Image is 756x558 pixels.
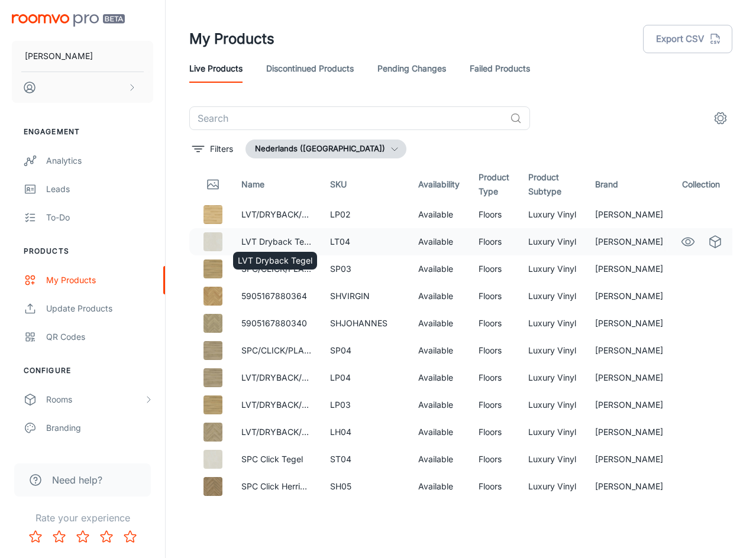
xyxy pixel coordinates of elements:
button: Rate 3 star [71,525,95,549]
td: Tile [519,500,586,527]
td: LT04 [321,228,409,255]
td: [PERSON_NAME] [586,473,673,500]
td: Luxury Vinyl [519,283,586,310]
td: Floors [469,283,519,310]
td: LP02 [321,201,409,228]
td: [PERSON_NAME] [586,228,673,255]
td: Available [409,418,469,446]
button: Rate 1 star [24,525,47,549]
a: Pending Changes [377,54,446,83]
h1: My Products [189,28,274,50]
p: LVT/DRYBACK/PLANK [241,208,311,221]
input: Search [189,106,505,130]
td: Luxury Vinyl [519,255,586,283]
td: Available [409,500,469,527]
p: Filters [210,142,233,155]
button: Rate 2 star [47,525,71,549]
td: Available [409,446,469,473]
td: Available [409,391,469,418]
td: Luxury Vinyl [519,364,586,391]
p: 5905167880340 [241,317,311,330]
div: Rooms [46,393,144,406]
button: filter [189,139,236,158]
td: Floors [469,446,519,473]
a: Failed Products [470,54,530,83]
td: Luxury Vinyl [519,418,586,446]
td: Floors [469,418,519,446]
div: Leads [46,183,153,196]
p: 5905167880364 [241,290,311,303]
div: Analytics [46,154,153,167]
p: SPC Click Herringbone [241,480,311,493]
td: Floors [469,337,519,364]
div: Update Products [46,302,153,315]
td: [PERSON_NAME] [586,391,673,418]
td: [PERSON_NAME] [586,337,673,364]
button: settings [709,106,732,130]
button: Nederlands ([GEOGRAPHIC_DATA]) [245,139,406,158]
td: Floors [469,500,519,527]
td: [PERSON_NAME] [586,201,673,228]
button: Rate 4 star [95,525,118,549]
p: LVT/DRYBACK/PLANK [241,371,311,384]
td: [PERSON_NAME] [586,500,673,527]
th: Product Type [469,168,519,201]
p: SPC Click Tegel [241,453,311,466]
div: To-do [46,211,153,224]
td: Available [409,473,469,500]
span: Need help? [52,473,102,487]
td: Luxury Vinyl [519,201,586,228]
td: Available [409,255,469,283]
th: Product Subtype [519,168,586,201]
td: LP04 [321,364,409,391]
p: LVT Dryback Tegel [241,235,311,248]
button: [PERSON_NAME] [12,41,153,72]
button: Export CSV [643,25,732,53]
th: SKU [321,168,409,201]
td: STGRAPHITE [321,500,409,527]
button: Rate 5 star [118,525,142,549]
td: Available [409,364,469,391]
a: See in Virtual Samples [705,232,725,252]
td: Luxury Vinyl [519,310,586,337]
td: LP03 [321,391,409,418]
td: [PERSON_NAME] [586,364,673,391]
td: SHJOHANNES [321,310,409,337]
p: LVT/DRYBACK/PLANK [241,398,311,411]
td: ST04 [321,446,409,473]
td: Floors [469,391,519,418]
div: Branding [46,421,153,434]
th: Collection [673,168,734,201]
div: My Products [46,274,153,287]
svg: Thumbnail [206,177,220,192]
td: Floors [469,473,519,500]
td: Luxury Vinyl [519,391,586,418]
td: Floors [469,364,519,391]
td: Available [409,337,469,364]
td: Floors [469,255,519,283]
td: SH05 [321,473,409,500]
td: SP04 [321,337,409,364]
td: Available [409,310,469,337]
p: [PERSON_NAME] [25,50,93,63]
td: Floors [469,310,519,337]
td: [PERSON_NAME] [586,283,673,310]
p: Rate your experience [9,511,156,525]
td: [PERSON_NAME] [586,255,673,283]
p: LVT/DRYBACK/HERRINGBONE [241,426,311,439]
td: [PERSON_NAME] [586,310,673,337]
td: Luxury Vinyl [519,473,586,500]
img: Roomvo PRO Beta [12,14,125,27]
th: Name [232,168,321,201]
td: [PERSON_NAME] [586,418,673,446]
td: LH04 [321,418,409,446]
td: Available [409,283,469,310]
a: Discontinued Products [266,54,354,83]
a: See in Visualizer [678,232,698,252]
a: Live Products [189,54,243,83]
td: SHVIRGIN [321,283,409,310]
th: Availability [409,168,469,201]
td: Luxury Vinyl [519,446,586,473]
td: SP03 [321,255,409,283]
p: SPC/CLICK/PLANK [241,344,311,357]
